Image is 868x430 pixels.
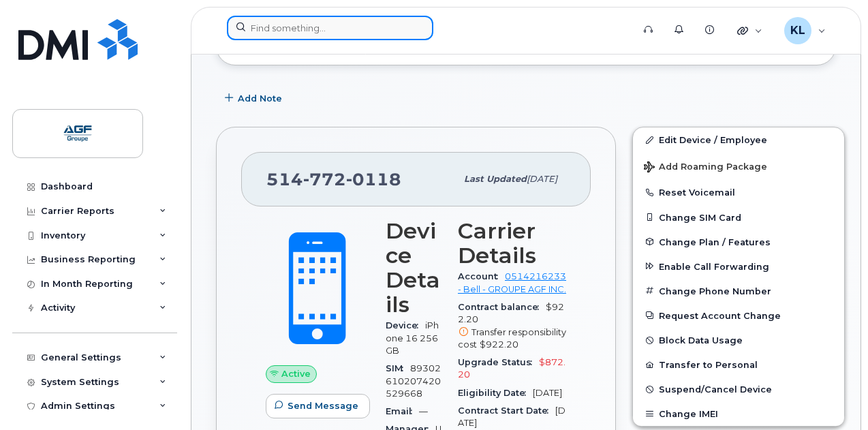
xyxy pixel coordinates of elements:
button: Change Plan / Features [633,230,844,254]
span: KL [790,22,805,39]
span: Email [386,406,419,416]
span: Add Roaming Package [644,162,767,174]
div: Karine Lavallée [775,17,835,44]
button: Suspend/Cancel Device [633,377,844,401]
button: Change IMEI [633,401,844,426]
span: SIM [386,363,410,373]
h3: Device Details [386,219,441,317]
span: Change Plan / Features [659,236,771,247]
span: 772 [303,169,346,189]
button: Request Account Change [633,303,844,328]
span: Account [458,271,505,281]
span: Add Note [238,92,282,105]
button: Add Note [216,86,294,110]
h3: Carrier Details [458,219,566,268]
span: [DATE] [527,174,557,184]
iframe: Messenger Launcher [809,371,858,420]
div: Quicklinks [728,17,772,44]
span: 514 [266,169,401,189]
span: $922.20 [480,339,518,350]
span: 89302610207420529668 [386,363,441,399]
span: 0118 [346,169,401,189]
button: Reset Voicemail [633,180,844,204]
button: Transfer to Personal [633,352,844,377]
input: Find something... [227,16,433,40]
span: Enable Call Forwarding [659,261,769,271]
button: Enable Call Forwarding [633,254,844,279]
button: Change SIM Card [633,205,844,230]
span: Eligibility Date [458,388,533,398]
span: [DATE] [533,388,562,398]
span: Send Message [288,399,358,412]
button: Add Roaming Package [633,152,844,180]
span: Contract Start Date [458,405,555,416]
button: Block Data Usage [633,328,844,352]
span: Transfer responsibility cost [458,327,566,350]
span: Last updated [464,174,527,184]
span: Contract balance [458,302,546,312]
span: $922.20 [458,302,566,351]
a: 0514216233 - Bell - GROUPE AGF INC. [458,271,566,294]
span: iPhone 16 256GB [386,320,439,356]
span: Suspend/Cancel Device [659,384,772,395]
span: Active [281,367,311,380]
button: Send Message [266,394,370,418]
button: Change Phone Number [633,279,844,303]
span: Device [386,320,425,331]
span: — [419,406,428,416]
a: Edit Device / Employee [633,127,844,152]
span: Upgrade Status [458,357,539,367]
